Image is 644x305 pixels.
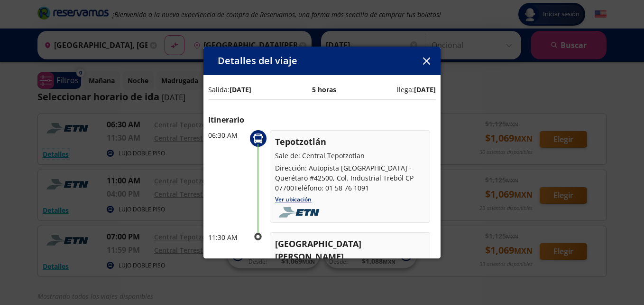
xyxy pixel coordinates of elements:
p: Detalles del viaje [218,54,297,68]
p: 06:30 AM [208,130,246,140]
p: Dirección: Autopista [GEOGRAPHIC_DATA] - Querétaro #42500, Col. Industrial Treból CP 07700Teléfon... [275,163,425,193]
b: [DATE] [414,85,436,94]
p: Itinerario [208,114,436,125]
p: [GEOGRAPHIC_DATA][PERSON_NAME] [275,238,425,263]
p: Sale de: Central Tepotzotlan [275,151,425,161]
p: Tepotzotlán [275,135,425,148]
p: 11:30 AM [208,232,246,242]
img: foobar2.png [275,207,326,218]
a: Ver ubicación [275,195,312,203]
p: 5 horas [312,85,336,95]
p: llega: [397,85,436,95]
b: [DATE] [230,85,251,94]
p: Salida: [208,85,251,95]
